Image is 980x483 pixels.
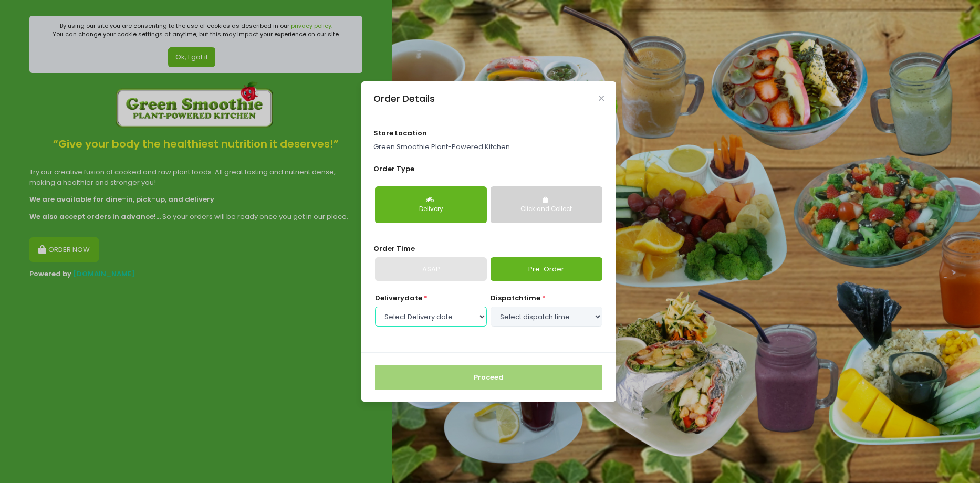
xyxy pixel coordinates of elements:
p: Green Smoothie Plant-Powered Kitchen [373,142,604,152]
div: Order Details [373,92,435,106]
div: Click and Collect [498,205,595,214]
div: Delivery [382,205,479,214]
span: Delivery date [375,293,422,303]
button: Proceed [375,365,602,390]
button: Click and Collect [491,186,602,223]
span: dispatch time [491,293,540,303]
a: Pre-Order [491,257,602,281]
button: Delivery [375,186,487,223]
span: store location [373,128,427,138]
span: Order Type [373,164,414,174]
button: Close [599,96,604,101]
span: Order Time [373,244,415,254]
